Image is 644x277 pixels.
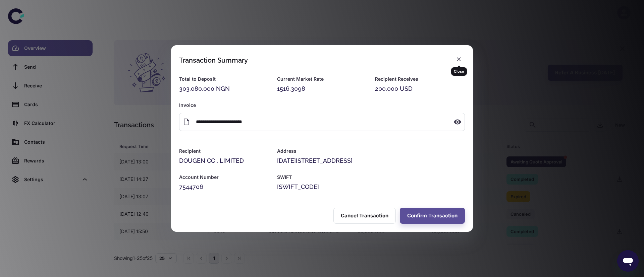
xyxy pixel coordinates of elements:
[375,84,465,93] div: 200,000 USD
[277,84,367,93] div: 1516.3098
[179,174,269,181] h6: Account Number
[451,67,467,76] div: Close
[277,182,465,192] div: [SWIFT_CODE]
[179,147,269,155] h6: Recipient
[179,156,269,165] div: DOUGEN CO., LIMITED
[179,101,465,109] h6: Invoice
[277,75,367,83] h6: Current Market Rate
[277,174,465,181] h6: SWIFT
[277,156,465,165] div: [DATE][STREET_ADDRESS]
[617,250,639,272] iframe: Button to launch messaging window
[179,75,269,83] h6: Total to Deposit
[400,208,465,224] button: Confirm Transaction
[375,75,465,83] h6: Recipient Receives
[333,208,396,224] button: Cancel Transaction
[179,84,269,93] div: 303,080,000 NGN
[179,56,248,64] div: Transaction Summary
[277,147,465,155] h6: Address
[179,182,269,192] div: 7544706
